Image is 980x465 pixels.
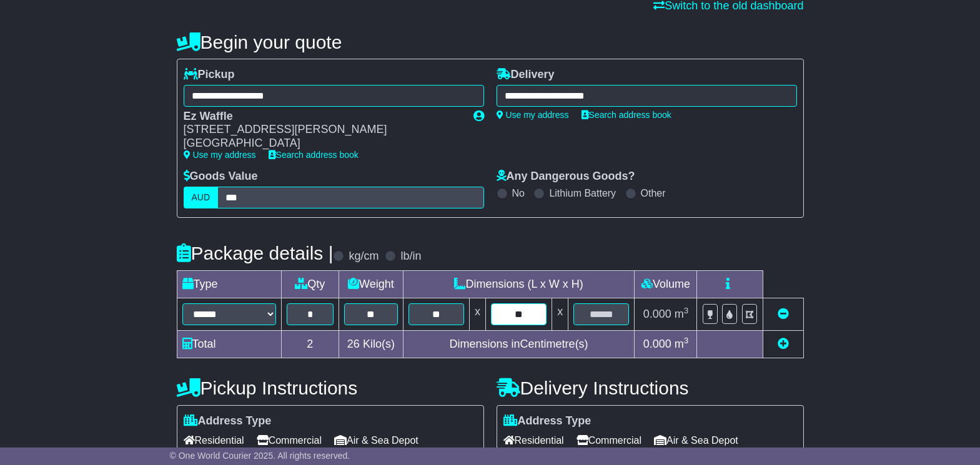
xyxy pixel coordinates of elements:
td: x [552,298,568,330]
a: Use my address [184,150,256,160]
td: 2 [281,330,339,358]
td: Qty [281,270,339,298]
td: Volume [635,270,697,298]
label: No [512,187,525,199]
label: Address Type [184,414,272,428]
a: Search address book [582,110,671,120]
label: lb/in [400,250,421,263]
div: [STREET_ADDRESS][PERSON_NAME] [184,123,461,137]
h4: Pickup Instructions [177,378,484,398]
span: Commercial [257,431,322,450]
a: Use my address [497,110,569,120]
label: Goods Value [184,170,258,184]
td: Type [177,270,281,298]
label: AUD [184,187,219,208]
td: Dimensions in Centimetre(s) [403,330,635,358]
sup: 3 [684,306,689,315]
span: Residential [184,431,244,450]
label: Address Type [503,414,591,428]
h4: Package details | [177,243,334,263]
span: © One World Courier 2025. All rights reserved. [170,451,350,461]
span: Residential [503,431,564,450]
td: Total [177,330,281,358]
label: Delivery [497,68,555,82]
span: 26 [347,338,360,350]
a: Remove this item [778,308,789,320]
label: Other [641,187,666,199]
span: Air & Sea Depot [334,431,418,450]
div: [GEOGRAPHIC_DATA] [184,137,461,150]
span: 0.000 [643,308,671,320]
span: 0.000 [643,338,671,350]
label: Any Dangerous Goods? [497,170,635,184]
label: kg/cm [349,250,379,263]
div: Ez Waffle [184,110,461,124]
td: Kilo(s) [339,330,403,358]
h4: Begin your quote [177,32,804,52]
h4: Delivery Instructions [497,378,804,398]
span: Air & Sea Depot [654,431,738,450]
sup: 3 [684,336,689,345]
a: Search address book [269,150,359,160]
label: Lithium Battery [549,187,616,199]
span: m [675,308,689,320]
td: Dimensions (L x W x H) [403,270,635,298]
span: Commercial [577,431,641,450]
td: Weight [339,270,403,298]
td: x [469,298,485,330]
a: Add new item [778,338,789,350]
span: m [675,338,689,350]
label: Pickup [184,68,235,82]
